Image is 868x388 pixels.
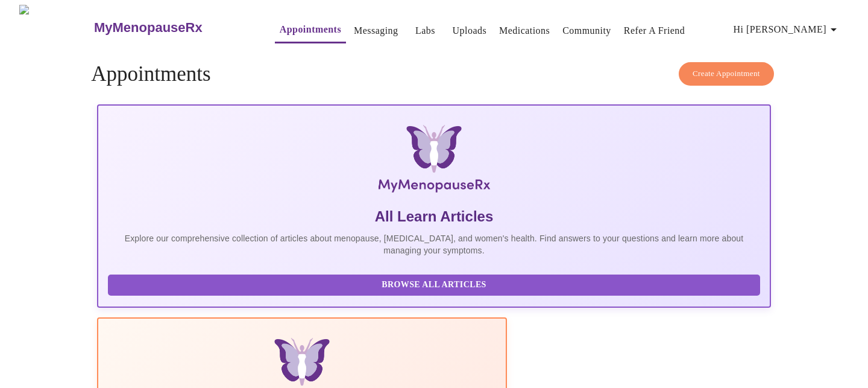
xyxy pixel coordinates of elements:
a: Messaging [354,22,398,39]
a: Uploads [453,22,487,39]
button: Appointments [275,17,346,43]
button: Refer a Friend [619,19,690,43]
h4: Appointments [91,62,777,86]
span: Browse All Articles [120,278,748,293]
h5: All Learn Articles [108,207,760,226]
img: MyMenopauseRx Logo [19,5,92,50]
button: Messaging [349,19,403,43]
a: Community [562,22,611,39]
a: Medications [499,22,550,39]
button: Hi [PERSON_NAME] [729,17,846,42]
span: Hi [PERSON_NAME] [734,21,841,38]
a: Labs [415,22,435,39]
button: Labs [406,19,445,43]
button: Medications [494,19,555,43]
h3: MyMenopauseRx [94,20,203,36]
span: Create Appointment [693,67,760,81]
p: Explore our comprehensive collection of articles about menopause, [MEDICAL_DATA], and women's hea... [108,232,760,256]
a: Refer a Friend [624,22,685,39]
button: Create Appointment [679,62,774,86]
a: Appointments [280,21,341,38]
button: Community [558,19,616,43]
button: Browse All Articles [108,275,760,296]
a: Browse All Articles [108,279,763,289]
a: MyMenopauseRx [92,7,250,49]
img: MyMenopauseRx Logo [209,125,659,197]
button: Uploads [448,19,492,43]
